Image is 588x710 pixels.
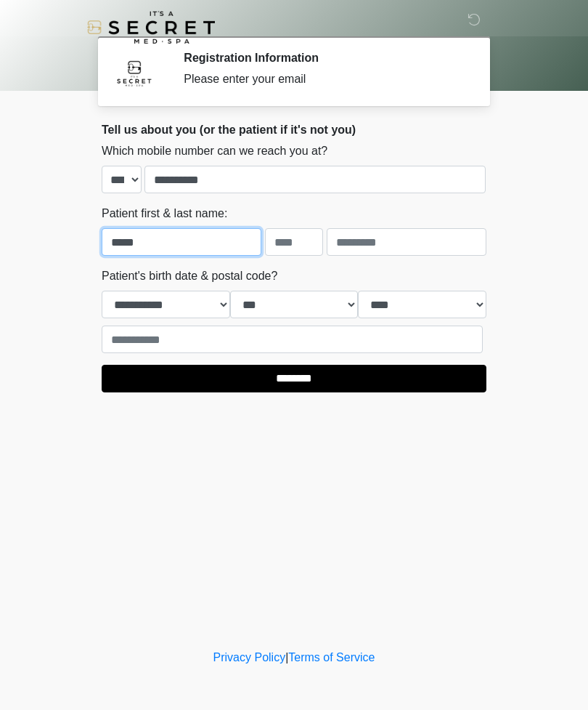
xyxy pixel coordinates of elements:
label: Patient first & last name: [102,205,227,222]
img: Agent Avatar [113,51,156,94]
a: Privacy Policy [213,651,286,663]
label: Which mobile number can we reach you at? [102,142,327,160]
h2: Tell us about you (or the patient if it's not you) [102,123,486,137]
div: Please enter your email [184,70,465,88]
img: It's A Secret Med Spa Logo [87,11,215,44]
h2: Registration Information [184,51,465,65]
a: | [285,651,288,663]
a: Terms of Service [288,651,375,663]
label: Patient's birth date & postal code? [102,267,277,285]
